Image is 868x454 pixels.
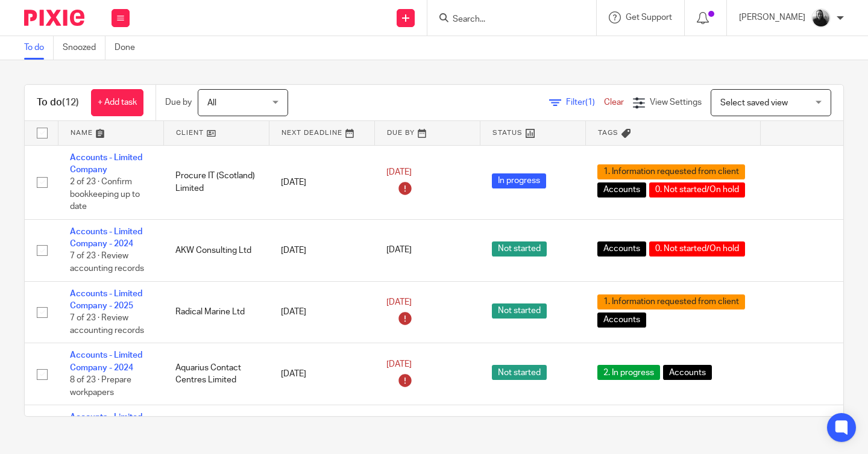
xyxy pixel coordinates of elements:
[163,281,269,343] td: Radical Marine Ltd
[70,290,142,310] a: Accounts - Limited Company - 2025
[24,36,54,60] a: To do
[720,99,788,107] span: Select saved view
[165,96,192,108] p: Due by
[70,376,131,397] span: 8 of 23 · Prepare workpapers
[597,241,646,257] span: Accounts
[386,298,412,306] span: [DATE]
[492,303,547,319] span: Not started
[37,96,79,109] h1: To do
[269,281,374,343] td: [DATE]
[62,98,79,107] span: (12)
[386,169,412,177] span: [DATE]
[451,14,560,25] input: Search
[163,343,269,405] td: Aquarius Contact Centres Limited
[70,413,142,434] a: Accounts - Limited Company - 2025
[649,182,745,197] span: 0. Not started/On hold
[598,129,618,136] span: Tags
[585,98,595,107] span: (1)
[70,178,140,211] span: 2 of 23 · Confirm bookkeeping up to date
[604,98,624,107] a: Clear
[650,98,702,107] span: View Settings
[70,314,144,335] span: 7 of 23 · Review accounting records
[70,154,142,174] a: Accounts - Limited Company
[597,164,745,179] span: 1. Information requested from client
[70,252,144,273] span: 7 of 23 · Review accounting records
[663,365,712,380] span: Accounts
[597,294,745,309] span: 1. Information requested from client
[649,241,745,257] span: 0. Not started/On hold
[70,228,142,248] a: Accounts - Limited Company - 2024
[163,145,269,219] td: Procure IT (Scotland) Limited
[566,98,604,107] span: Filter
[597,182,646,197] span: Accounts
[24,10,84,26] img: Pixie
[386,246,412,255] span: [DATE]
[163,219,269,281] td: AKW Consulting Ltd
[269,343,374,405] td: [DATE]
[492,241,547,257] span: Not started
[269,145,374,219] td: [DATE]
[386,360,412,368] span: [DATE]
[91,89,143,116] a: + Add task
[492,173,546,188] span: In progress
[597,365,660,380] span: 2. In progress
[207,99,216,107] span: All
[739,11,805,23] p: [PERSON_NAME]
[269,219,374,281] td: [DATE]
[597,313,646,328] span: Accounts
[492,365,547,380] span: Not started
[811,8,831,28] img: IMG_9585.jpg
[626,13,672,22] span: Get Support
[115,36,144,60] a: Done
[63,36,105,60] a: Snoozed
[70,351,142,372] a: Accounts - Limited Company - 2024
